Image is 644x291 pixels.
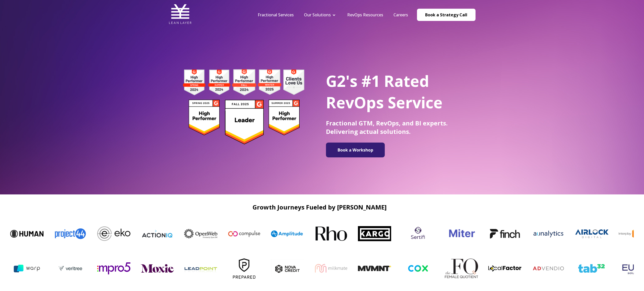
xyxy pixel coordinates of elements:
[329,145,382,155] img: Book a Workshop
[9,230,43,238] img: Human
[315,263,349,273] img: milkmate
[183,229,217,238] img: OpenWeb
[488,217,521,250] img: Finch logo
[402,263,436,274] img: cox-logo-og-image
[98,262,131,274] img: mpro5
[576,260,609,276] img: Tab32
[446,259,479,278] img: The FQ
[357,226,390,241] img: Kargo
[272,259,305,278] img: nova_c
[326,71,443,113] span: G2's #1 Rated RevOps Service
[11,262,44,275] img: warp ai
[185,252,218,285] img: leadpoint
[140,229,173,238] img: ActionIQ
[574,229,608,238] img: images
[270,230,303,237] img: Amplitude
[229,252,262,285] img: Prepared-Logo
[5,204,634,211] h2: Growth Journeys Fueled by [PERSON_NAME]
[417,9,476,21] a: Book a Strategy Call
[359,266,392,271] img: MVMNT
[533,259,566,278] img: Advendio
[444,217,477,250] img: miter
[489,252,523,285] img: LocalFactor
[401,224,434,243] img: sertifi logo
[174,68,313,146] img: g2 badges
[53,225,86,242] img: Project44
[96,226,130,241] img: Eko
[326,119,448,136] span: Fractional GTM, RevOps, and BI experts. Delivering actual solutions.
[393,12,408,18] a: Careers
[169,3,192,26] img: Lean Layer Logo
[253,12,413,18] div: Navigation Menu
[227,225,260,242] img: Compulse
[304,12,331,18] a: Our Solutions
[314,217,347,250] img: Rho-logo-square
[258,12,294,18] a: Fractional Services
[347,12,383,18] a: RevOps Resources
[531,228,564,239] img: aunalytics
[142,264,175,272] img: moxie
[55,261,88,276] img: veritree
